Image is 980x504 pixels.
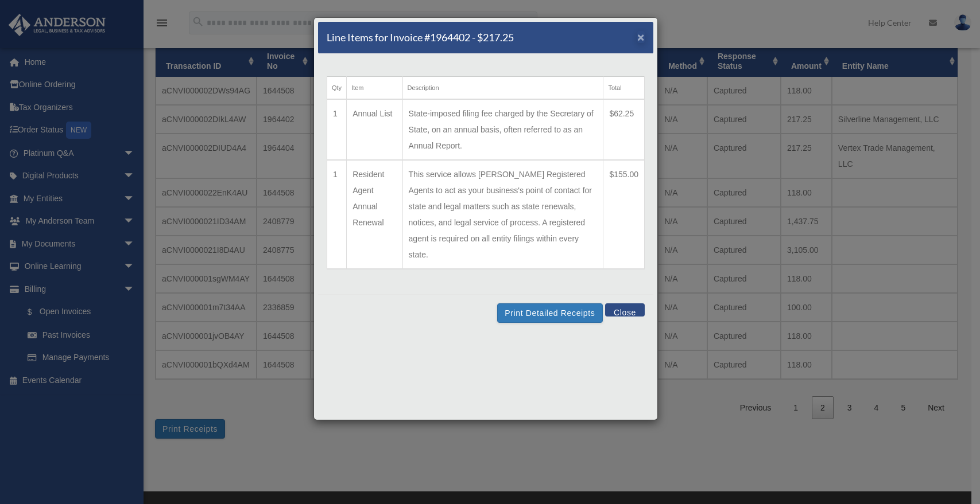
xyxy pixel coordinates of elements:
span: × [637,30,645,44]
th: Total [603,77,645,100]
td: State-imposed filing fee charged by the Secretary of State, on an annual basis, often referred to... [402,99,603,160]
td: $155.00 [603,160,645,269]
td: 1 [327,160,347,269]
th: Item [347,77,402,100]
td: 1 [327,99,347,160]
button: Close [605,303,645,317]
button: Print Detailed Receipts [497,303,602,323]
th: Description [402,77,603,100]
th: Qty [327,77,347,100]
td: Annual List [347,99,402,160]
td: This service allows [PERSON_NAME] Registered Agents to act as your business's point of contact fo... [402,160,603,269]
button: Close [637,31,645,43]
td: Resident Agent Annual Renewal [347,160,402,269]
td: $62.25 [603,99,645,160]
h5: Line Items for Invoice #1964402 - $217.25 [327,30,514,45]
